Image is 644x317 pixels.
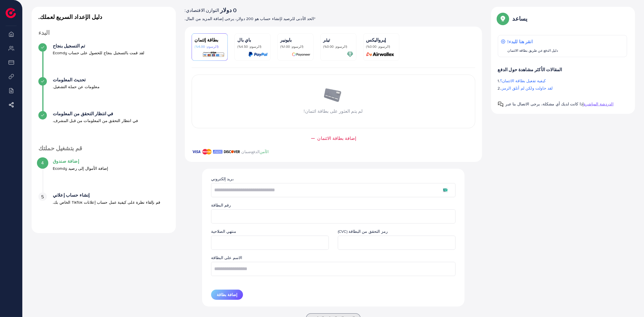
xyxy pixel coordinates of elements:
[323,37,330,43] font: تيثر
[32,43,176,77] li: تم التسجيل بنجاح
[214,210,452,223] iframe: إطار إدخال الدفع الآمن
[364,51,396,58] img: بطاقة
[281,37,292,43] font: بايونير
[53,118,138,123] font: في انتظار التحقق من المعلومات من قبل المشرف.
[211,202,231,208] font: رقم البطاقة
[41,194,44,200] font: 5
[251,149,260,155] font: الدفع
[292,51,310,58] img: بطاقة
[53,166,108,171] font: إضافة الأموال إلى رصيد Ecomdy
[501,85,553,91] font: لقد حاولت ولكن لم أتلق الرمز.
[6,8,16,18] img: الشعار
[500,78,546,84] font: كيفية تفعيل بطاقة الائتمان؟
[211,290,243,300] button: إضافة بطاقة
[347,51,353,58] img: بطاقة
[323,88,343,103] img: صورة
[192,148,201,155] img: ماركة
[506,101,584,107] font: إذا كانت لديك أي مشكلة، يرجى الاتصال بنا عبر
[498,101,503,107] img: دليل النوافذ المنبثقة
[498,66,562,73] font: المقالات الأكثر مشاهدة حول الدفع
[41,160,44,166] font: 4
[185,7,219,13] font: التوازن الاقتصادي:
[53,199,160,205] font: قم بإلقاء نظرة على كيفية عمل حساب إعلانات TikTok الخاص بك.
[32,77,176,111] li: تحديث المعلومات
[53,77,86,83] font: تحديث المعلومات
[238,37,251,43] font: باي بال
[260,149,269,155] font: الآمن
[211,176,234,181] font: بريد إلكتروني
[366,44,390,49] font: (الرسوم: 0.00%)
[317,135,356,141] font: إضافة بطاقة الائتمان
[217,292,237,298] font: إضافة بطاقة
[53,110,113,117] font: في انتظار التحقق من المعلومات
[38,29,50,37] font: البدء
[498,78,500,84] font: 1.
[498,85,501,91] font: 2.
[195,44,218,49] font: (الرسوم: 4.00%)
[202,148,212,155] img: ماركة
[304,108,363,114] font: لم يتم العثور على بطاقة ائتمان!
[281,44,303,49] font: (الرسوم: 1.00%)
[32,158,176,192] li: إضافة صندوق
[38,144,82,152] font: قم بتشغيل حملتك
[508,38,533,45] font: انقر هنا للبدء!
[620,292,640,313] iframe: محادثة
[238,44,261,49] font: (الرسوم: 4.50%)
[366,37,386,43] font: إيرواليكس
[53,50,144,56] font: لقد قمت بالتسجيل بنجاح للحصول على حساب Ecomdy
[242,149,251,155] font: ضمان
[53,158,79,164] font: إضافة صندوق
[38,13,102,21] font: دليل الإعداد السريع لعملك.
[508,48,558,53] font: دليل الدفع عن طريق بطاقة الائتمان
[498,14,508,24] img: دليل النوافذ المنبثقة
[214,236,326,249] iframe: إطار إدخال الدفع الآمن
[211,255,242,260] font: الاسم على البطاقة
[248,51,268,58] img: بطاقة
[195,37,218,43] font: بطاقة إئتمان
[224,148,240,155] img: ماركة
[512,14,528,23] font: يساعد
[202,51,225,58] img: بطاقة
[584,101,614,107] font: الدردشة المباشرة
[341,236,452,249] iframe: إطار إدخال الدفع الآمن
[213,148,222,155] img: ماركة
[32,192,176,226] li: إنشاء حساب إعلاني
[53,84,100,90] font: معلومات عن حملة التشغيل.
[338,229,388,234] font: رمز التحقق من البطاقة (CVC)
[32,111,176,145] li: في انتظار التحقق من المعلومات
[185,16,316,21] font: *الحد الأدنى للرصيد لإنشاء حساب هو 200 دولار، يرجى إضافة المزيد من المال.
[53,192,90,198] font: إنشاء حساب إعلاني
[220,6,236,14] font: 0 دولار
[211,229,236,234] font: منتهي الصلاحية
[53,43,85,49] font: تم التسجيل بنجاح
[323,44,347,49] font: (الرسوم: 0.00%)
